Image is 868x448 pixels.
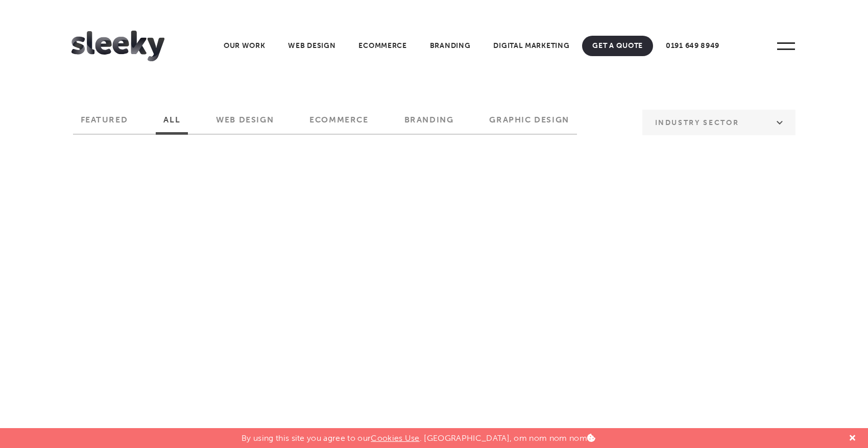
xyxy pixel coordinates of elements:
[481,115,576,132] label: Graphic Design
[71,31,164,61] img: Sleeky Web Design Newcastle
[371,433,420,443] a: Cookies Use
[397,115,462,132] label: Branding
[242,428,595,443] p: By using this site you agree to our . [GEOGRAPHIC_DATA], om nom nom nom
[483,36,580,56] a: Digital Marketing
[278,36,346,56] a: Web Design
[302,115,376,132] label: Ecommerce
[73,115,136,132] label: Featured
[348,36,417,56] a: Ecommerce
[420,36,481,56] a: Branding
[582,36,653,56] a: Get A Quote
[213,36,276,56] a: Our Work
[656,36,730,56] a: 0191 649 8949
[208,115,281,132] label: Web Design
[156,115,188,132] label: All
